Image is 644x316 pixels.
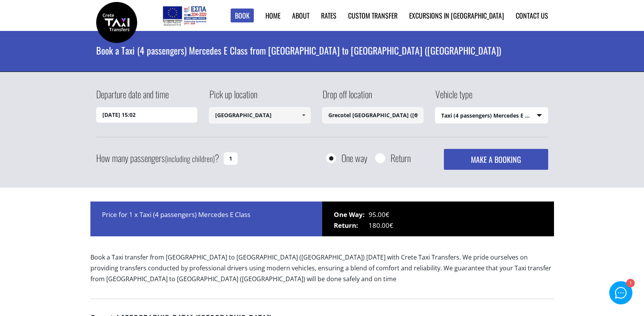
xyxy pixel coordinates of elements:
span: One Way: [334,209,369,220]
label: How many passengers ? [96,149,219,168]
a: Crete Taxi Transfers | Book a Taxi transfer from Chania airport to Grecotel White Palace (Rethymn... [96,17,137,26]
h1: Book a Taxi (4 passengers) Mercedes E Class from [GEOGRAPHIC_DATA] to [GEOGRAPHIC_DATA] ([GEOGRAP... [96,31,548,70]
label: Pick up location [209,87,257,107]
div: 1 [626,279,634,287]
img: Crete Taxi Transfers | Book a Taxi transfer from Chania airport to Grecotel White Palace (Rethymn... [96,2,137,43]
span: Return: [334,220,369,231]
a: Home [265,10,280,20]
input: Select pickup location [209,107,311,123]
label: Return [391,153,411,163]
span: Taxi (4 passengers) Mercedes E Class [435,108,548,124]
a: About [292,10,309,20]
a: Show All Items [297,107,310,123]
input: Select drop-off location [322,107,424,123]
button: MAKE A BOOKING [444,149,548,170]
p: Book a Taxi transfer from [GEOGRAPHIC_DATA] to [GEOGRAPHIC_DATA] ([GEOGRAPHIC_DATA]) [DATE] with ... [90,252,554,291]
a: Custom Transfer [348,10,398,20]
a: Book [231,9,254,23]
label: Drop off location [322,87,372,107]
div: Price for 1 x Taxi (4 passengers) Mercedes E Class [90,202,322,236]
a: Contact us [516,10,548,20]
a: Rates [321,10,336,20]
label: One way [342,153,367,163]
div: 95.00€ 180.00€ [322,202,554,236]
label: Departure date and time [96,87,169,107]
small: (including children) [165,153,215,164]
a: Excursions in [GEOGRAPHIC_DATA] [409,10,504,20]
a: Show All Items [410,107,423,123]
img: e-bannersEUERDF180X90.jpg [161,4,207,27]
label: Vehicle type [435,87,472,107]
